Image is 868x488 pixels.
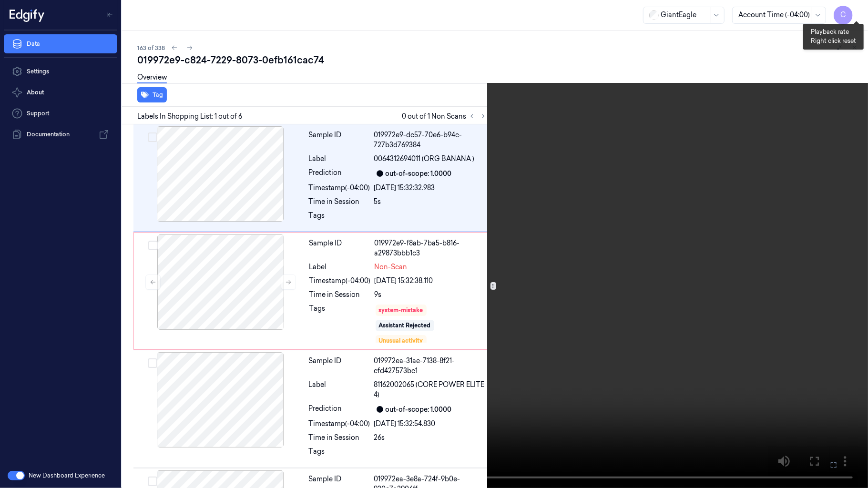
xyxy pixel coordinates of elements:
[374,419,487,429] div: [DATE] 15:32:54.830
[374,183,487,193] div: [DATE] 15:32:32.983
[379,321,431,330] div: Assistant Rejected
[309,130,370,150] div: Sample ID
[309,211,370,226] div: Tags
[4,83,117,102] button: About
[137,53,860,67] div: 019972e9-c824-7229-8073-0efb161cac74
[4,34,117,53] a: Data
[137,112,242,122] span: Labels In Shopping List: 1 out of 6
[379,306,423,315] div: system-mistake
[374,356,487,376] div: 019972ea-31ae-7138-8f21-cfd427573bc1
[137,44,165,52] span: 163 of 338
[148,358,157,368] button: Select row
[309,183,370,193] div: Timestamp (-04:00)
[309,419,370,429] div: Timestamp (-04:00)
[309,380,370,400] div: Label
[375,238,487,258] div: 019972e9-f8ab-7ba5-b816-a29873bbb1c3
[309,154,370,164] div: Label
[834,6,853,25] button: C
[375,276,487,286] div: [DATE] 15:32:38.110
[375,262,408,272] span: Non-Scan
[4,62,117,81] a: Settings
[137,87,167,102] button: Tag
[386,169,452,179] div: out-of-scope: 1.0000
[309,238,371,258] div: Sample ID
[309,262,371,272] div: Label
[137,72,167,83] a: Overview
[309,168,370,179] div: Prediction
[375,290,487,300] div: 9s
[148,477,157,486] button: Select row
[4,125,117,144] a: Documentation
[374,433,487,443] div: 26s
[374,154,475,164] span: 0064312694011 (ORG BANANA )
[148,132,157,142] button: Select row
[309,290,371,300] div: Time in Session
[402,111,489,122] span: 0 out of 1 Non Scans
[309,197,370,207] div: Time in Session
[309,276,371,286] div: Timestamp (-04:00)
[4,104,117,123] a: Support
[309,304,371,344] div: Tags
[309,433,370,443] div: Time in Session
[102,7,117,22] button: Toggle Navigation
[148,241,158,250] button: Select row
[379,336,423,345] div: Unusual activity
[374,130,487,150] div: 019972e9-dc57-70e6-b94c-727b3d769384
[309,404,370,415] div: Prediction
[386,405,452,415] div: out-of-scope: 1.0000
[374,197,487,207] div: 5s
[309,447,370,462] div: Tags
[309,356,370,376] div: Sample ID
[374,380,487,400] span: 81162002065 (CORE POWER ELITE 4)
